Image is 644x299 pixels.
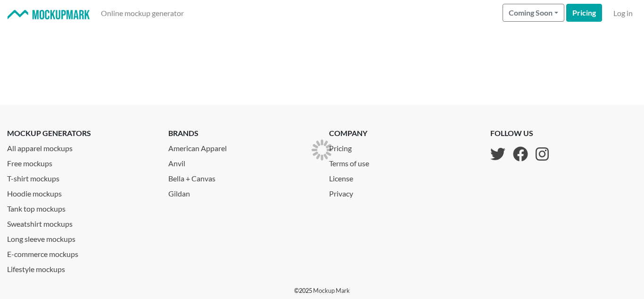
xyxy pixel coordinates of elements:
a: Log in [610,4,636,23]
p: follow us [490,128,549,139]
a: License [329,169,377,184]
a: Lifestyle mockups [7,260,154,275]
a: Tank top mockups [7,199,154,214]
p: © 2025 [294,286,350,295]
a: E-commerce mockups [7,245,154,260]
a: Long sleeve mockups [7,230,154,245]
a: All apparel mockups [7,139,154,154]
a: Terms of use [329,154,377,169]
p: mockup generators [7,128,154,139]
button: Coming Soon [503,4,564,22]
a: Pricing [566,4,602,22]
p: brands [168,128,315,139]
a: American Apparel [168,139,315,154]
a: Pricing [329,139,377,154]
p: company [329,128,377,139]
a: Free mockups [7,154,154,169]
a: Mockup Mark [313,287,350,294]
a: Hoodie mockups [7,184,154,199]
img: Mockup Mark [8,10,90,20]
a: Gildan [168,184,315,199]
a: Online mockup generator [97,4,188,23]
a: Sweatshirt mockups [7,214,154,230]
a: T-shirt mockups [7,169,154,184]
a: Bella + Canvas [168,169,315,184]
a: Anvil [168,154,315,169]
a: Privacy [329,184,377,199]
